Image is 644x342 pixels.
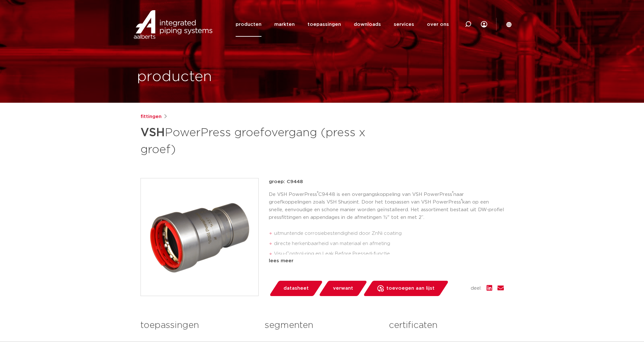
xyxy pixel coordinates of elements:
[269,191,504,221] p: De VSH PowerPress C9448 is een overgangskoppeling van VSH PowerPress naar groefkoppelingen zoals ...
[307,12,341,37] a: toepassingen
[269,281,323,296] a: datasheet
[140,127,165,138] strong: VSH
[318,281,367,296] a: verwant
[140,319,255,332] h3: toepassingen
[274,239,504,249] li: directe herkenbaarheid van materiaal en afmeting
[427,12,449,37] a: over ons
[317,191,318,195] sup: ®
[137,67,212,87] h1: producten
[236,12,261,37] a: producten
[141,178,258,296] img: Product Image for VSH PowerPress groefovergang (press x groef)
[452,191,453,195] sup: ®
[274,249,504,259] li: Visu-Control-ring en Leak Before Pressed-functie
[389,319,504,332] h3: certificaten
[461,199,462,202] sup: ®
[354,12,381,37] a: downloads
[269,178,504,186] p: groep: C9448
[274,228,504,239] li: uitmuntende corrosiebestendigheid door ZnNi coating
[265,319,379,332] h3: segmenten
[333,283,353,294] span: verwant
[236,12,449,37] nav: Menu
[284,283,309,294] span: datasheet
[140,113,162,121] a: fittingen
[471,285,481,292] span: deel:
[386,283,435,294] span: toevoegen aan lijst
[394,12,414,37] a: services
[269,257,504,265] div: lees meer
[274,12,295,37] a: markten
[140,123,380,158] h1: PowerPress groefovergang (press x groef)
